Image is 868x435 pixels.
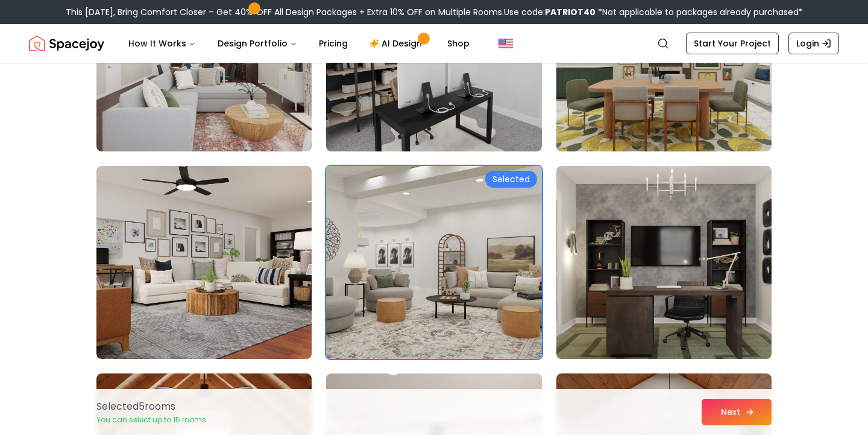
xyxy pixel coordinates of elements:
a: Shop [438,31,479,56]
img: Room room-41 [326,166,541,359]
img: Room room-42 [556,166,772,359]
img: Spacejoy Logo [29,31,104,56]
a: Start Your Project [686,33,779,54]
nav: Main [119,31,479,56]
div: This [DATE], Bring Comfort Closer – Get 40% OFF All Design Packages + Extra 10% OFF on Multiple R... [66,6,803,18]
a: AI Design [360,31,435,56]
button: Next [702,399,772,425]
div: Selected [485,171,537,188]
p: Selected 5 room s [96,399,206,414]
img: Room room-40 [96,166,312,359]
button: How It Works [119,31,206,56]
span: *Not applicable to packages already purchased* [596,6,803,18]
button: Design Portfolio [208,31,307,56]
p: You can select up to 15 rooms [96,415,206,425]
a: Pricing [309,31,357,56]
a: Login [788,33,839,54]
nav: Global [29,24,839,63]
b: PATRIOT40 [545,6,596,18]
img: United States [498,36,513,51]
span: Use code: [504,6,596,18]
a: Spacejoy [29,31,104,56]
